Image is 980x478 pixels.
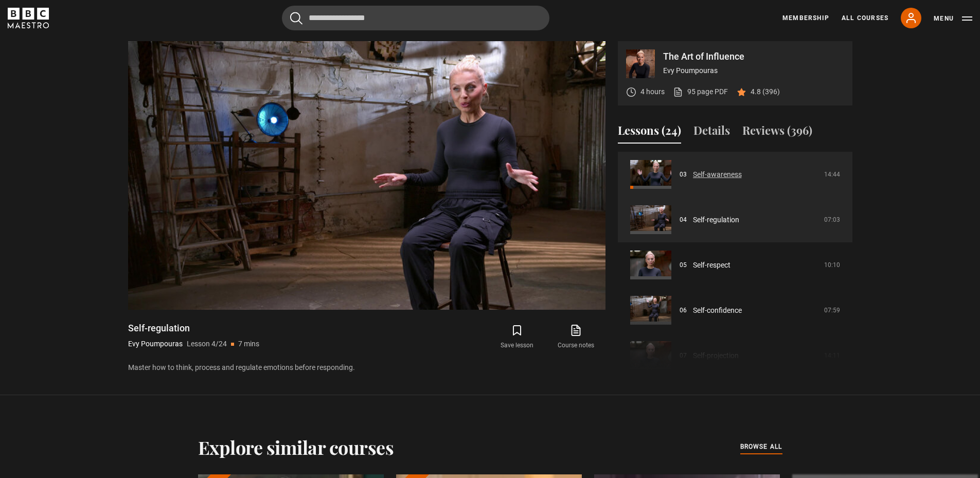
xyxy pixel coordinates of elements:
button: Save lesson [488,322,546,352]
p: 7 mins [238,339,259,349]
button: Details [693,122,730,144]
input: Search [282,6,549,30]
button: Reviews (396) [742,122,812,144]
button: Lessons (24) [618,122,681,144]
p: 4 hours [640,86,665,97]
button: Submit the search query [290,12,302,25]
a: Self-awareness [693,169,742,180]
p: Evy Poumpouras [128,339,183,349]
h2: Explore similar courses [198,436,394,458]
span: browse all [740,441,782,452]
p: Lesson 4/24 [187,339,227,349]
a: All Courses [842,13,888,23]
a: browse all [740,441,782,453]
p: The Art of Influence [663,52,844,61]
svg: BBC Maestro [8,8,49,28]
a: Self-regulation [693,215,739,225]
a: Membership [782,13,829,23]
h1: Self-regulation [128,322,259,334]
a: 95 page PDF [673,86,728,97]
a: Self-respect [693,260,730,271]
button: Toggle navigation [934,13,972,24]
p: 4.8 (396) [751,86,780,97]
p: Evy Poumpouras [663,65,844,76]
p: Master how to think, process and regulate emotions before responding. [128,362,605,373]
video-js: Video Player [128,41,605,310]
a: Self-confidence [693,305,742,316]
a: Course notes [546,322,605,352]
